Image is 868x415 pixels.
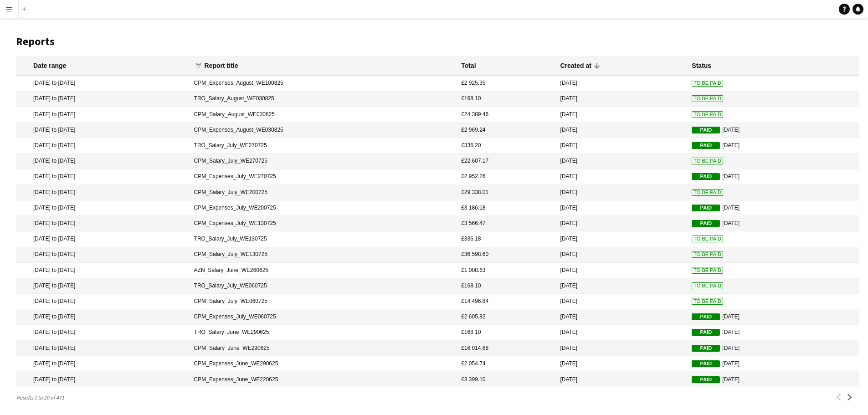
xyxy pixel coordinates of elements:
span: To Be Paid [692,189,723,196]
div: Total [461,61,476,70]
mat-cell: [DATE] to [DATE] [16,231,190,247]
div: Report title [205,61,247,70]
span: Paid [692,205,720,211]
mat-cell: [DATE] [555,247,687,263]
mat-cell: £1 008.63 [457,263,555,278]
span: To Be Paid [692,251,723,258]
mat-cell: CPM_Salary_July_WE270725 [190,154,457,169]
mat-cell: [DATE] [555,200,687,216]
mat-cell: [DATE] to [DATE] [16,216,190,231]
div: Report title [205,61,238,70]
mat-cell: CPM_Salary_July_WE200725 [190,185,457,200]
mat-cell: [DATE] [687,356,859,372]
mat-cell: [DATE] [555,185,687,200]
span: To Be Paid [692,158,723,164]
mat-cell: [DATE] to [DATE] [16,247,190,263]
mat-cell: [DATE] [555,278,687,294]
mat-cell: [DATE] to [DATE] [16,263,190,278]
mat-cell: [DATE] [555,92,687,107]
mat-cell: [DATE] to [DATE] [16,76,190,91]
mat-cell: [DATE] to [DATE] [16,372,190,387]
mat-cell: CPM_Expenses_July_WE270725 [190,169,457,185]
mat-cell: £336.18 [457,231,555,247]
span: Paid [692,142,720,149]
mat-cell: [DATE] [687,216,859,231]
mat-cell: [DATE] to [DATE] [16,325,190,341]
span: To Be Paid [692,111,723,118]
mat-cell: [DATE] to [DATE] [16,200,190,216]
mat-cell: CPM_Salary_July_WE130725 [190,247,457,263]
mat-cell: CPM_Expenses_July_WE200725 [190,200,457,216]
mat-cell: [DATE] [555,107,687,123]
mat-cell: TRO_Salary_August_WE030825 [190,92,457,107]
div: Created at [560,61,599,70]
mat-cell: [DATE] to [DATE] [16,138,190,154]
mat-cell: [DATE] [555,231,687,247]
h1: Reports [16,35,859,48]
mat-cell: TRO_Salary_July_WE060725 [190,278,457,294]
mat-cell: CPM_Expenses_July_WE060725 [190,309,457,325]
mat-cell: [DATE] to [DATE] [16,341,190,356]
mat-cell: [DATE] to [DATE] [16,278,190,294]
mat-cell: [DATE] [555,123,687,138]
mat-cell: £2 952.26 [457,169,555,185]
mat-cell: [DATE] [555,216,687,231]
span: Paid [692,173,720,180]
mat-cell: [DATE] [687,169,859,185]
mat-cell: CPM_Salary_July_WE060725 [190,294,457,309]
mat-cell: [DATE] [687,372,859,387]
span: To Be Paid [692,267,723,274]
mat-cell: [DATE] [687,200,859,216]
div: Created at [560,61,591,70]
mat-cell: £16 014.68 [457,341,555,356]
span: To Be Paid [692,95,723,102]
mat-cell: [DATE] [555,154,687,169]
mat-cell: TRO_Salary_June_WE290625 [190,325,457,341]
span: To Be Paid [692,236,723,242]
span: Paid [692,376,720,383]
mat-cell: AZN_Salary_June_WE260625 [190,263,457,278]
mat-cell: £168.10 [457,325,555,341]
div: Status [692,61,711,70]
mat-cell: [DATE] [555,325,687,341]
mat-cell: CPM_Expenses_July_WE130725 [190,216,457,231]
mat-cell: CPM_Expenses_August_WE030825 [190,123,457,138]
mat-cell: [DATE] to [DATE] [16,294,190,309]
span: To Be Paid [692,80,723,87]
mat-cell: CPM_Expenses_June_WE290625 [190,356,457,372]
mat-cell: [DATE] [687,309,859,325]
span: To Be Paid [692,282,723,289]
mat-cell: £36 598.60 [457,247,555,263]
mat-cell: TRO_Salary_July_WE130725 [190,231,457,247]
mat-cell: £2 054.74 [457,356,555,372]
span: Paid [692,360,720,367]
mat-cell: £2 605.82 [457,309,555,325]
mat-cell: CPM_Salary_August_WE030825 [190,107,457,123]
mat-cell: [DATE] [555,169,687,185]
mat-cell: [DATE] [555,309,687,325]
mat-cell: [DATE] [555,294,687,309]
mat-cell: £168.10 [457,278,555,294]
mat-cell: [DATE] to [DATE] [16,154,190,169]
mat-cell: £3 399.10 [457,372,555,387]
mat-cell: £336.20 [457,138,555,154]
mat-cell: £22 607.17 [457,154,555,169]
mat-cell: [DATE] [555,138,687,154]
mat-cell: £3 186.18 [457,200,555,216]
mat-cell: £2 925.35 [457,76,555,91]
span: Paid [692,220,720,227]
mat-cell: [DATE] [555,372,687,387]
span: Paid [692,329,720,336]
mat-cell: [DATE] [555,356,687,372]
span: Paid [692,127,720,133]
mat-cell: £29 338.01 [457,185,555,200]
mat-cell: [DATE] to [DATE] [16,356,190,372]
mat-cell: [DATE] [687,325,859,341]
mat-cell: CPM_Expenses_June_WE220625 [190,372,457,387]
mat-cell: £24 389.46 [457,107,555,123]
span: To Be Paid [692,298,723,305]
mat-cell: TRO_Salary_July_WE270725 [190,138,457,154]
mat-cell: [DATE] to [DATE] [16,169,190,185]
span: Paid [692,345,720,352]
span: Results 1 to 20 of 471 [16,394,68,401]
